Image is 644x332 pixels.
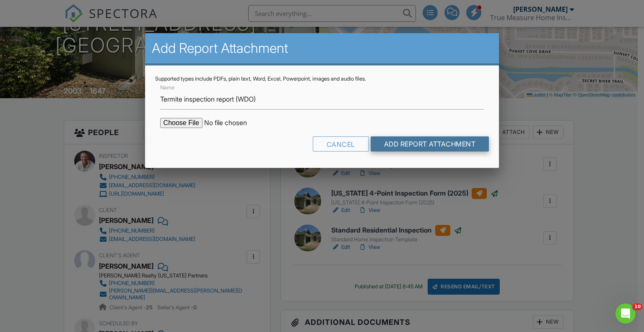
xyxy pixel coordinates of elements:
iframe: Intercom live chat [615,303,636,324]
span: 10 [633,303,642,310]
label: Name [160,84,174,91]
h2: Add Report Attachment [152,40,493,57]
input: Add Report Attachment [371,136,489,152]
div: Cancel [313,136,369,152]
div: Supported types include PDFs, plain text, Word, Excel, Powerpoint, images and audio files. [155,76,489,82]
